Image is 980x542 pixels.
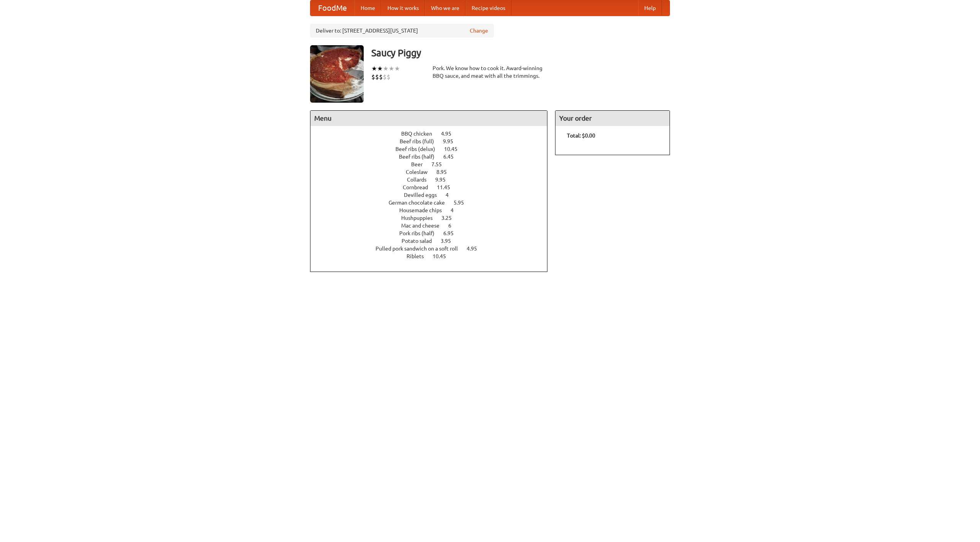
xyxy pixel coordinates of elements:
span: Potato salad [402,238,439,244]
span: 10.45 [433,253,454,259]
span: Beef ribs (delux) [395,146,443,152]
span: 4 [446,192,456,198]
h4: Menu [310,111,547,126]
h4: Your order [555,111,670,126]
li: ★ [377,64,383,73]
span: Mac and cheese [401,223,447,229]
a: Coleslaw 8.95 [406,169,461,175]
span: Beef ribs (full) [400,138,442,144]
span: 9.95 [443,138,461,144]
div: Pork. We know how to cook it. Award-winning BBQ sauce, and meat with all the trimmings. [433,64,547,80]
span: 4.95 [467,246,485,252]
a: BBQ chicken 4.95 [401,131,465,137]
h3: Saucy Piggy [371,45,670,61]
a: Beef ribs (half) 6.45 [399,154,468,160]
a: Potato salad 3.95 [402,238,465,244]
a: Beef ribs (delux) 10.45 [395,146,472,152]
li: $ [371,73,375,81]
span: 6 [448,223,459,229]
li: ★ [383,64,389,73]
span: 11.45 [437,184,458,190]
span: German chocolate cake [389,200,452,206]
a: Riblets 10.45 [407,253,460,259]
li: ★ [394,64,400,73]
a: Collards 9.95 [407,177,460,183]
span: Pulled pork sandwich on a soft roll [376,246,465,252]
span: 4 [451,207,461,213]
span: Collards [407,177,434,183]
a: Devilled eggs 4 [404,192,463,198]
span: 7.55 [431,161,449,167]
a: Home [354,0,381,16]
span: Pork ribs (half) [399,230,442,236]
li: $ [387,73,390,81]
a: How it works [381,0,425,16]
a: Housemade chips 4 [399,207,468,213]
div: Deliver to: [STREET_ADDRESS][US_STATE] [310,24,494,38]
a: Change [470,27,488,34]
li: $ [383,73,387,81]
span: Riblets [407,253,431,259]
b: Total: $0.00 [567,133,595,139]
a: Beer 7.55 [411,161,456,167]
a: Who we are [425,0,465,16]
a: Recipe videos [465,0,511,16]
span: 3.95 [441,238,459,244]
span: 9.95 [435,177,453,183]
span: 6.45 [443,154,461,160]
a: Cornbread 11.45 [403,184,464,190]
span: 5.95 [454,200,472,206]
span: Beef ribs (half) [399,154,442,160]
span: 6.95 [443,230,461,236]
span: Beer [411,161,430,167]
a: Pulled pork sandwich on a soft roll 4.95 [376,246,491,252]
li: ★ [389,64,394,73]
a: Hushpuppies 3.25 [401,215,466,221]
span: Hushpuppies [401,215,440,221]
li: ★ [371,64,377,73]
a: Pork ribs (half) 6.95 [399,230,468,236]
span: Housemade chips [399,207,449,213]
span: BBQ chicken [401,131,440,137]
li: $ [375,73,379,81]
img: angular.jpg [310,45,364,103]
span: 8.95 [436,169,454,175]
span: 10.45 [444,146,465,152]
span: Coleslaw [406,169,435,175]
a: Mac and cheese 6 [401,223,465,229]
a: Help [638,0,662,16]
a: German chocolate cake 5.95 [389,200,478,206]
span: Cornbread [403,184,436,190]
span: Devilled eggs [404,192,444,198]
a: FoodMe [310,0,354,16]
a: Beef ribs (full) 9.95 [400,138,467,144]
li: $ [379,73,383,81]
span: 4.95 [441,131,459,137]
span: 3.25 [441,215,459,221]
